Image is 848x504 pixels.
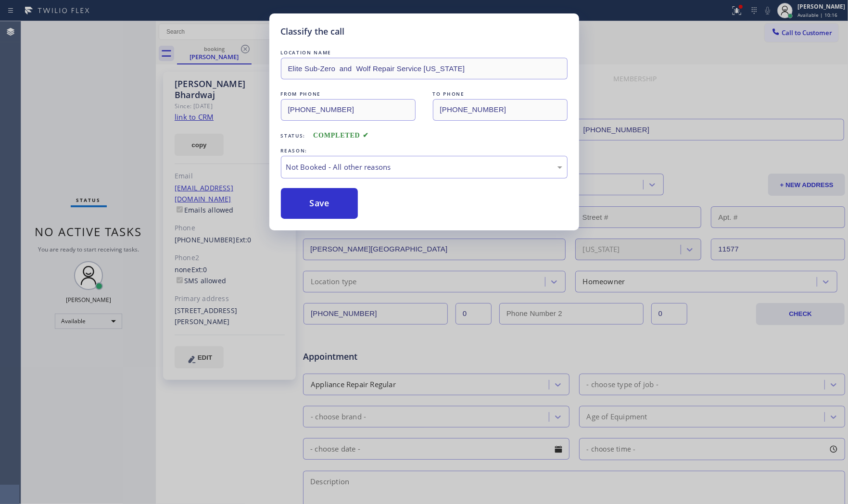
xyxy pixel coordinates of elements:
[281,25,345,38] h5: Classify the call
[281,89,416,99] div: FROM PHONE
[281,188,358,219] button: Save
[281,146,568,156] div: REASON:
[281,99,416,121] input: From phone
[286,162,562,173] div: Not Booked - All other reasons
[313,132,369,139] span: COMPLETED
[281,132,306,139] span: Status:
[433,99,568,121] input: To phone
[281,48,568,58] div: LOCATION NAME
[433,89,568,99] div: TO PHONE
